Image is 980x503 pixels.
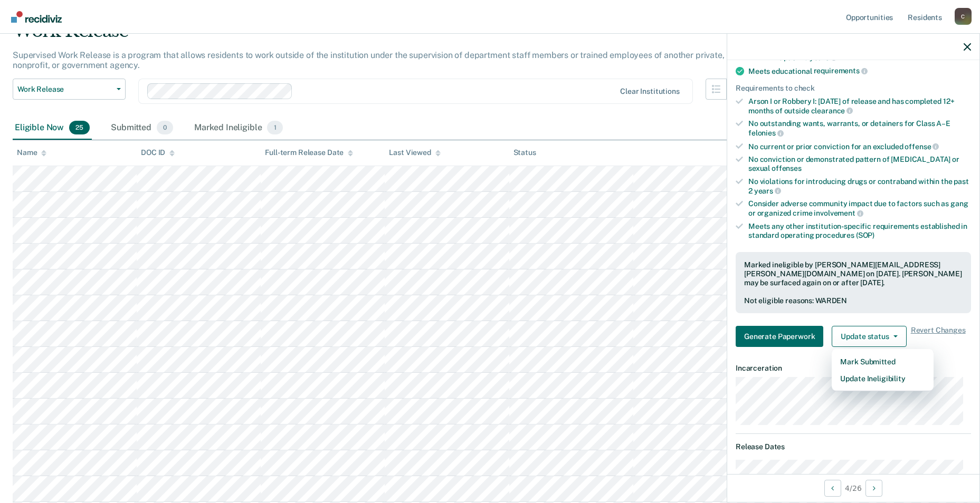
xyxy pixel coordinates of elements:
div: Full-term Release Date [265,148,353,157]
button: Update Ineligibility [832,370,934,387]
span: 0 [157,121,173,134]
div: Meets any other institution-specific requirements established in standard operating procedures [748,222,971,240]
div: No outstanding wants, warrants, or detainers for Class A–E [748,119,971,137]
div: No violations for introducing drugs or contraband within the past 2 [748,177,971,195]
div: Consider adverse community impact due to factors such as gang or organized crime [748,199,971,217]
div: Submitted [109,117,175,140]
span: requirements [814,66,868,75]
div: Requirements to check [736,84,971,93]
div: Meets educational [748,66,971,76]
div: Marked ineligible by [PERSON_NAME][EMAIL_ADDRESS][PERSON_NAME][DOMAIN_NAME] on [DATE]. [PERSON_NA... [744,260,963,287]
span: years [810,53,836,62]
span: Revert Changes [911,326,966,347]
button: Next Opportunity [865,480,882,497]
div: Clear institutions [620,87,680,96]
span: offense [905,142,939,151]
button: Generate Paperwork [736,326,823,347]
div: Work Release [13,20,748,50]
span: (SOP) [856,231,874,239]
div: Last Viewed [389,148,440,157]
button: Mark Submitted [832,353,934,370]
div: C [955,8,972,25]
div: Arson I or Robbery I: [DATE] of release and has completed 12+ months of outside [748,97,971,115]
div: Not eligible reasons: WARDEN [744,296,963,305]
p: Supervised Work Release is a program that allows residents to work outside of the institution und... [13,50,725,70]
div: Status [513,148,536,157]
div: Eligible Now [13,117,92,140]
span: Work Release [17,85,112,94]
button: Previous Opportunity [824,480,841,497]
span: involvement [814,209,863,217]
div: DOC ID [141,148,175,157]
dt: Release Dates [736,442,971,451]
button: Update status [832,326,906,347]
span: 1 [267,121,282,134]
span: clearance [811,107,853,115]
div: No current or prior conviction for an excluded [748,142,971,151]
span: years [754,187,781,195]
dt: Incarceration [736,364,971,373]
img: Recidiviz [11,11,62,23]
div: Marked Ineligible [192,117,285,140]
span: 25 [69,121,90,134]
span: felonies [748,129,784,137]
span: offenses [772,164,802,172]
div: 4 / 26 [727,474,979,502]
div: No conviction or demonstrated pattern of [MEDICAL_DATA] or sexual [748,155,971,173]
div: Name [17,148,46,157]
button: Profile dropdown button [955,8,972,25]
